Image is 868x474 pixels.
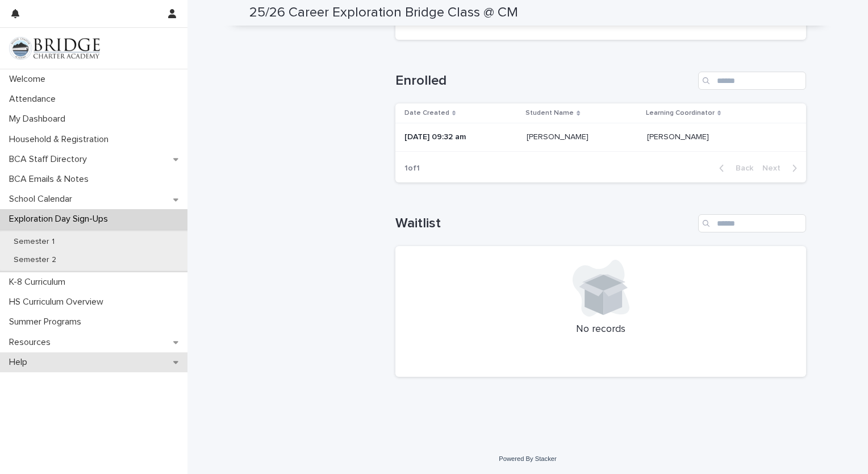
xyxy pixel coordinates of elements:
p: Attendance [5,94,65,105]
img: V1C1m3IdTEidaUdm9Hs0 [9,37,100,60]
input: Search [698,72,806,90]
h2: 25/26 Career Exploration Bridge Class @ CM [249,5,518,21]
p: [DATE] 09:32 am [404,132,518,142]
p: HS Curriculum Overview [5,297,112,307]
p: [PERSON_NAME] [647,130,711,142]
tr: [DATE] 09:32 am[PERSON_NAME][PERSON_NAME] [PERSON_NAME][PERSON_NAME] [395,123,806,152]
p: BCA Staff Directory [5,154,96,165]
p: Exploration Day Sign-Ups [5,214,117,224]
p: Summer Programs [5,317,90,327]
p: Learning Coordinator [646,107,715,119]
p: My Dashboard [5,114,74,124]
p: Household & Registration [5,134,118,145]
a: Powered By Stacker [499,455,556,462]
p: Resources [5,337,60,348]
p: Date Created [404,107,449,119]
p: School Calendar [5,194,81,205]
button: Next [758,163,806,173]
h1: Waitlist [395,215,694,232]
p: Help [5,357,36,368]
input: Search [698,214,806,232]
p: BCA Emails & Notes [5,174,98,185]
span: Next [762,164,787,172]
p: Welcome [5,74,55,85]
p: [PERSON_NAME] [527,130,591,142]
span: Back [729,164,753,172]
p: 1 of 1 [395,155,429,182]
p: No records [409,323,792,336]
h1: Enrolled [395,73,694,89]
button: Back [710,163,758,173]
p: Semester 2 [5,255,65,265]
p: K-8 Curriculum [5,277,74,288]
p: Student Name [525,107,574,119]
p: Semester 1 [5,237,64,247]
